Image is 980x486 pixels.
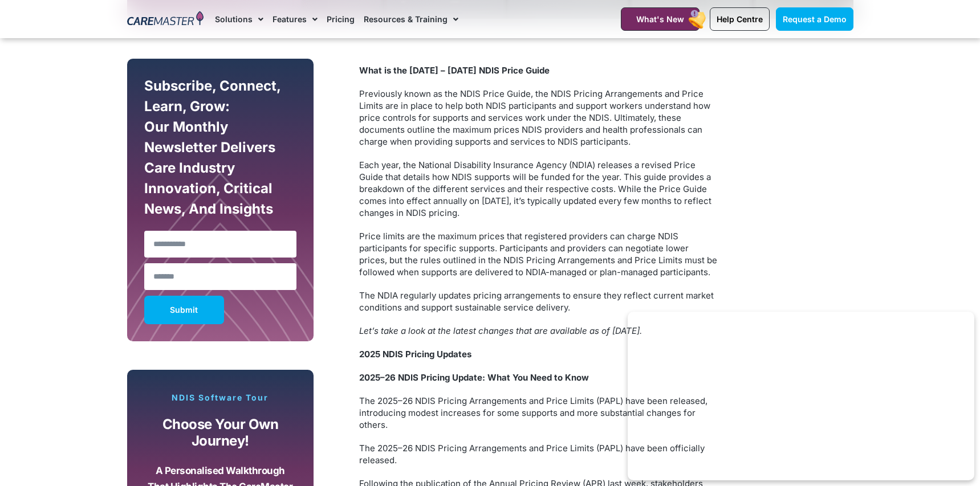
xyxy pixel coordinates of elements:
a: Help Centre [710,7,770,31]
p: Each year, the National Disability Insurance Agency (NDIA) releases a revised Price Guide that de... [359,159,718,219]
span: Submit [170,307,198,313]
i: Let’s take a look at the latest changes that are available as of [DATE]. [359,325,642,336]
p: Choose your own journey! [147,416,294,449]
span: Help Centre [717,14,763,24]
span: What's New [636,14,684,24]
span: Request a Demo [783,14,847,24]
button: Submit [144,296,224,324]
iframe: Popup CTA [628,312,974,480]
a: Request a Demo [776,7,853,31]
span: 2025 NDIS Pricing Updates [359,349,471,360]
div: Subscribe, Connect, Learn, Grow: Our Monthly Newsletter Delivers Care Industry Innovation, Critic... [141,76,300,225]
span: What is the [DATE] – [DATE] NDIS Price Guide [359,65,550,76]
p: Previously known as the NDIS Price Guide, the NDIS Pricing Arrangements and Price Limits are in p... [359,88,718,148]
p: NDIS Software Tour [139,393,303,403]
form: New Form [144,76,297,330]
p: The 2025–26 NDIS Pricing Arrangements and Price Limits (PAPL) have been officially released. [359,442,718,466]
img: CareMaster Logo [127,11,204,28]
p: The 2025–26 NDIS Pricing Arrangements and Price Limits (PAPL) have been released, introducing mod... [359,395,718,431]
span: 2025–26 NDIS Pricing Update: What You Need to Know [359,372,589,383]
p: The NDIA regularly updates pricing arrangements to ensure they reflect current market conditions ... [359,289,718,313]
a: What's New [621,7,700,31]
p: Price limits are the maximum prices that registered providers can charge NDIS participants for sp... [359,230,718,278]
